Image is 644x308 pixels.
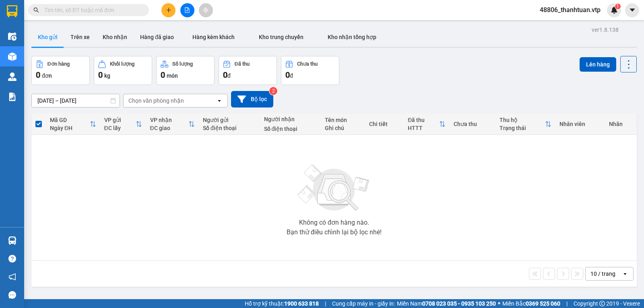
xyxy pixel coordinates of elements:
span: Miền Bắc [502,299,560,308]
span: message [8,291,16,299]
svg: open [622,271,628,277]
div: Đã thu [235,61,250,67]
input: Tìm tên, số ĐT hoặc mã đơn [44,6,139,14]
img: warehouse-icon [8,32,17,41]
div: Nhân viên [559,121,601,127]
div: Số điện thoại [264,126,317,132]
img: svg+xml;base64,PHN2ZyBjbGFzcz0ibGlzdC1wbHVnX19zdmciIHhtbG5zPSJodHRwOi8vd3d3LnczLm9yZy8yMDAwL3N2Zy... [294,160,374,216]
strong: 0369 525 060 [526,300,560,307]
sup: 2 [269,87,277,95]
div: Mã GD [50,117,90,123]
img: icon-new-feature [611,6,618,14]
svg: open [216,97,223,104]
th: Toggle SortBy [100,114,146,135]
button: caret-down [625,3,639,17]
div: Người nhận [264,116,317,122]
button: plus [161,3,175,17]
span: | [566,299,568,308]
span: đơn [42,72,52,79]
img: warehouse-icon [8,72,17,81]
span: file-add [184,7,190,13]
span: 0 [223,70,227,80]
button: Đã thu0đ [219,56,277,85]
span: 0 [36,70,40,80]
div: Đã thu [408,117,439,123]
span: caret-down [629,6,636,14]
th: Toggle SortBy [495,114,555,135]
span: search [33,7,39,13]
button: Chưa thu0đ [281,56,339,85]
span: notification [8,273,16,281]
div: Không có đơn hàng nào. [299,219,369,226]
button: Đơn hàng0đơn [31,56,90,85]
span: copyright [599,301,605,306]
div: Nhãn [609,121,633,127]
span: Miền Nam [397,299,496,308]
span: question-circle [8,255,16,263]
div: VP nhận [150,117,188,123]
div: HTTT [408,125,439,131]
div: Số điện thoại [203,125,256,131]
img: warehouse-icon [8,52,17,61]
span: Hàng kèm khách [192,34,235,40]
div: Đơn hàng [47,61,70,67]
th: Toggle SortBy [146,114,199,135]
button: Lên hàng [580,57,616,72]
span: aim [203,7,208,13]
span: 0 [285,70,290,80]
span: đ [290,72,293,79]
div: Bạn thử điều chỉnh lại bộ lọc nhé! [287,229,382,236]
span: 1 [616,4,619,9]
button: Số lượng0món [156,56,215,85]
strong: 1900 633 818 [284,300,319,307]
strong: 0708 023 035 - 0935 103 250 [422,300,496,307]
div: Người gửi [203,117,256,123]
span: Kho nhận tổng hợp [328,34,376,40]
span: 0 [161,70,165,80]
span: Cung cấp máy in - giấy in: [332,299,395,308]
div: Chi tiết [369,121,400,127]
button: file-add [180,3,194,17]
span: plus [166,7,171,13]
div: 10 / trang [590,270,615,278]
button: Khối lượng0kg [94,56,152,85]
span: Hỗ trợ kỹ thuật: [245,299,319,308]
span: | [325,299,326,308]
div: ver 1.8.138 [592,25,619,34]
button: aim [199,3,213,17]
div: Thu hộ [500,117,545,123]
div: VP gửi [104,117,136,123]
div: Ngày ĐH [50,125,90,131]
input: Select a date range. [32,94,120,107]
button: Hàng đã giao [134,27,180,47]
img: logo-vxr [7,5,17,17]
div: ĐC giao [150,125,188,131]
button: Trên xe [64,27,96,47]
th: Toggle SortBy [404,114,450,135]
sup: 1 [615,4,621,9]
div: Chưa thu [297,61,318,67]
span: kg [104,72,110,79]
span: 48806_thanhtuan.vtp [533,5,607,15]
div: Khối lượng [110,61,134,67]
div: Số lượng [172,61,193,67]
span: Kho trung chuyển [259,34,303,40]
button: Kho nhận [96,27,134,47]
button: Kho gửi [31,27,64,47]
span: ⚪️ [498,302,500,305]
div: Ghi chú [325,125,361,131]
span: món [167,72,178,79]
span: 0 [98,70,103,80]
button: Bộ lọc [231,91,273,107]
div: Chọn văn phòng nhận [128,97,184,105]
div: ĐC lấy [104,125,136,131]
div: Tên món [325,117,361,123]
div: Chưa thu [454,121,491,127]
img: solution-icon [8,93,17,101]
th: Toggle SortBy [46,114,100,135]
span: đ [227,72,231,79]
div: Trạng thái [500,125,545,131]
img: warehouse-icon [8,236,17,245]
